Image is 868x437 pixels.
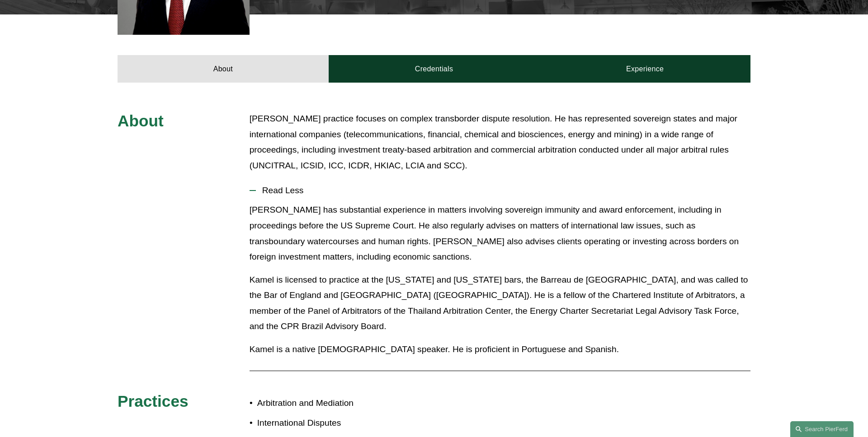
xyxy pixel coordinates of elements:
[250,202,750,364] div: Read Less
[118,392,189,410] span: Practices
[118,112,164,130] span: About
[539,55,750,82] a: Experience
[250,342,750,358] p: Kamel is a native [DEMOGRAPHIC_DATA] speaker. He is proficient in Portuguese and Spanish.
[256,186,750,195] span: Read Less
[250,179,750,202] button: Read Less
[118,55,329,82] a: About
[250,272,750,335] p: Kamel is licensed to practice at the [US_STATE] and [US_STATE] bars, the Barreau de [GEOGRAPHIC_D...
[329,55,540,82] a: Credentials
[790,421,854,437] a: Search this site
[257,395,434,411] p: Arbitration and Mediation
[257,415,434,431] p: International Disputes
[250,202,750,265] p: [PERSON_NAME] has substantial experience in matters involving sovereign immunity and award enforc...
[250,111,750,173] p: [PERSON_NAME] practice focuses on complex transborder dispute resolution. He has represented sove...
